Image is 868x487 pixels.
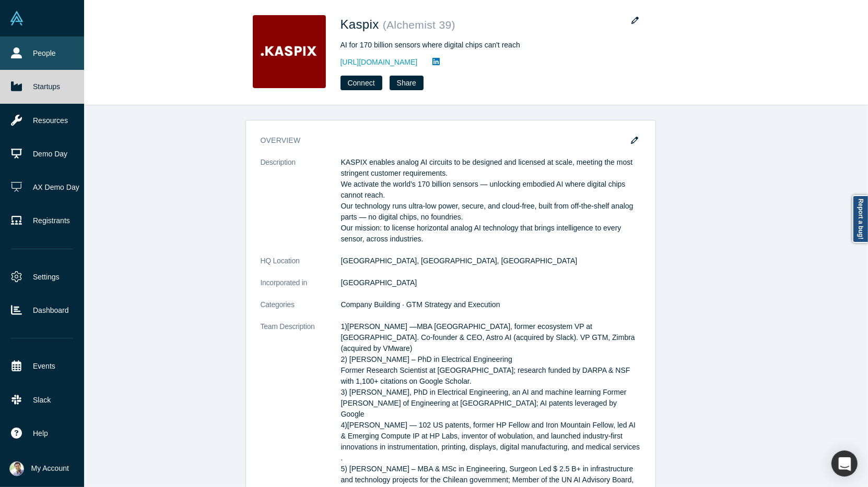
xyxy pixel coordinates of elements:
[261,299,341,321] dt: Categories
[341,40,633,51] div: AI for 170 billion sensors where digital chips can't reach
[341,17,383,31] span: Kaspix
[341,157,641,245] p: KASPIX enables analog AI circuits to be designed and licensed at scale, meeting the most stringen...
[341,57,418,68] a: [URL][DOMAIN_NAME]
[9,11,24,26] img: Alchemist Vault Logo
[341,300,500,309] span: Company Building · GTM Strategy and Execution
[852,195,868,243] a: Report a bug!
[261,255,341,277] dt: HQ Location
[9,461,24,476] img: Ravi Belani's Account
[9,461,69,476] button: My Account
[341,76,382,90] button: Connect
[31,463,69,474] span: My Account
[341,277,641,288] dd: [GEOGRAPHIC_DATA]
[253,15,326,88] img: Kaspix's Logo
[341,255,641,266] dd: [GEOGRAPHIC_DATA], [GEOGRAPHIC_DATA], [GEOGRAPHIC_DATA]
[33,428,48,439] span: Help
[261,157,341,255] dt: Description
[390,76,424,90] button: Share
[261,135,626,146] h3: overview
[261,277,341,299] dt: Incorporated in
[383,19,455,31] small: ( Alchemist 39 )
